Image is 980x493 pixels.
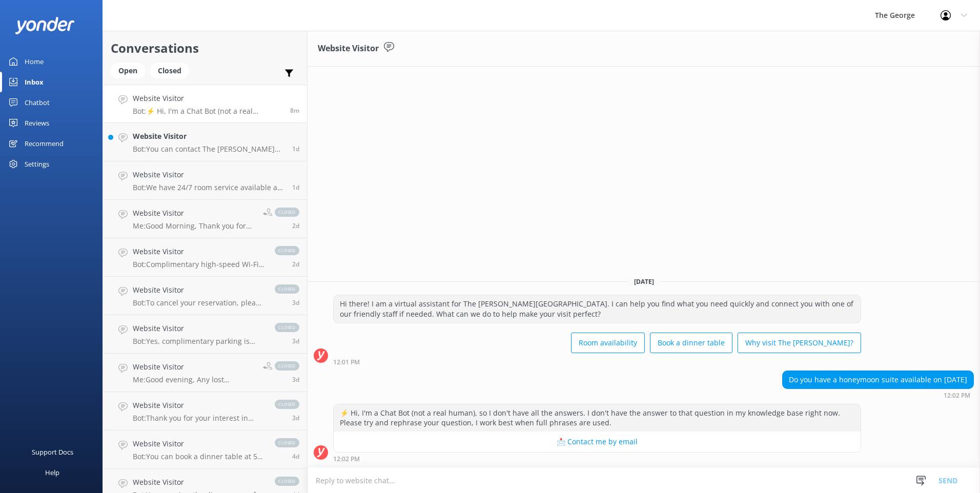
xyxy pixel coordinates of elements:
span: closed [275,208,299,217]
a: Website VisitorMe:Good evening, Any lost property that has been found after you have stayed is lo... [103,354,307,392]
h4: Website Visitor [133,246,264,257]
h4: Website Visitor [133,169,284,180]
a: Website VisitorBot:Yes, complimentary parking is available on-site for vehicles of all sizes. The... [103,315,307,354]
span: closed [275,323,299,332]
h4: Website Visitor [133,323,264,334]
a: Website VisitorBot:Thank you for your interest in working at The [PERSON_NAME]. Any vacancies wil... [103,392,307,430]
h4: Website Visitor [133,438,264,449]
a: Website VisitorBot:Complimentary high-speed Wi-Fi is available for guests. You will receive a pas... [103,238,307,277]
a: Website VisitorBot:To cancel your reservation, please contact our friendly team on [PHONE_NUMBER]... [103,277,307,315]
span: 05:23pm 11-Aug-2025 (UTC +12:00) Pacific/Auckland [292,375,299,384]
div: Home [25,51,44,72]
div: Help [45,462,59,483]
div: 12:02pm 15-Aug-2025 (UTC +12:00) Pacific/Auckland [333,455,861,462]
p: Bot: ⚡ Hi, I'm a Chat Bot (not a real human), so I don't have all the answers. I don't have the a... [133,107,282,116]
h4: Website Visitor [133,477,264,488]
span: 09:14am 13-Aug-2025 (UTC +12:00) Pacific/Auckland [292,260,299,269]
a: Website VisitorBot:You can contact The [PERSON_NAME] via email at [EMAIL_ADDRESS][DOMAIN_NAME].1d [103,123,307,161]
span: 01:28pm 11-Aug-2025 (UTC +12:00) Pacific/Auckland [292,414,299,422]
div: 12:01pm 15-Aug-2025 (UTC +12:00) Pacific/Auckland [333,358,861,365]
span: closed [275,361,299,371]
a: Website VisitorBot:We have 24/7 room service available at the hotel. You can view the menu and le... [103,161,307,200]
button: Book a dinner table [650,333,732,353]
a: Open [111,65,150,76]
span: 10:15am 14-Aug-2025 (UTC +12:00) Pacific/Auckland [292,145,299,153]
p: Bot: You can contact The [PERSON_NAME] via email at [EMAIL_ADDRESS][DOMAIN_NAME]. [133,145,284,154]
span: 12:02pm 15-Aug-2025 (UTC +12:00) Pacific/Auckland [290,106,299,115]
p: Bot: Thank you for your interest in working at The [PERSON_NAME]. Any vacancies will be advertise... [133,414,264,423]
div: Support Docs [32,442,73,462]
h4: Website Visitor [133,208,255,219]
div: Reviews [25,113,49,133]
strong: 12:02 PM [333,456,360,462]
div: Recommend [25,133,64,154]
span: 01:55pm 13-Aug-2025 (UTC +12:00) Pacific/Auckland [292,183,299,192]
div: Do you have a honeymoon suite available on [DATE] [783,371,973,388]
h4: Website Visitor [133,284,264,296]
p: Me: Good Morning, Thank you for your recent enquiry. Please provide your name and contact details... [133,221,255,231]
strong: 12:01 PM [333,359,360,365]
div: 12:02pm 15-Aug-2025 (UTC +12:00) Pacific/Auckland [782,392,974,399]
span: closed [275,477,299,486]
span: 11:58am 12-Aug-2025 (UTC +12:00) Pacific/Auckland [292,298,299,307]
h4: Website Visitor [133,93,282,104]
span: [DATE] [628,277,660,286]
button: Room availability [571,333,645,353]
span: closed [275,438,299,447]
span: closed [275,284,299,294]
span: closed [275,246,299,255]
button: 📩 Contact me by email [334,432,861,452]
div: Settings [25,154,49,174]
img: yonder-white-logo.png [15,17,74,34]
p: Bot: To cancel your reservation, please contact our friendly team on [PHONE_NUMBER] or email [EMA... [133,298,264,307]
button: Why visit The [PERSON_NAME]? [738,333,861,353]
span: 11:49am 13-Aug-2025 (UTC +12:00) Pacific/Auckland [292,221,299,230]
strong: 12:02 PM [944,393,970,399]
div: Chatbot [25,92,50,113]
a: Website VisitorMe:Good Morning, Thank you for your recent enquiry. Please provide your name and c... [103,200,307,238]
p: Me: Good evening, Any lost property that has been found after you have stayed is logged in a spre... [133,375,255,384]
p: Bot: Complimentary high-speed Wi-Fi is available for guests. You will receive a password upon che... [133,260,264,269]
h4: Website Visitor [133,400,264,411]
span: closed [275,400,299,409]
a: Closed [150,65,194,76]
div: Closed [150,63,189,78]
div: Open [111,63,145,78]
span: 09:58am 11-Aug-2025 (UTC +12:00) Pacific/Auckland [292,452,299,461]
span: 03:09am 12-Aug-2025 (UTC +12:00) Pacific/Auckland [292,337,299,345]
h3: Website Visitor [318,42,379,55]
p: Bot: We have 24/7 room service available at the hotel. You can view the menu and learn more about... [133,183,284,192]
div: Inbox [25,72,44,92]
div: Hi there! I am a virtual assistant for The [PERSON_NAME][GEOGRAPHIC_DATA]. I can help you find wh... [334,295,861,322]
a: Website VisitorBot:⚡ Hi, I'm a Chat Bot (not a real human), so I don't have all the answers. I do... [103,85,307,123]
a: Website VisitorBot:You can book a dinner table at 50-Bistro using their online availability and b... [103,430,307,469]
p: Bot: You can book a dinner table at 50-Bistro using their online availability and booking functio... [133,452,264,461]
p: Bot: Yes, complimentary parking is available on-site for vehicles of all sizes. There are a total... [133,337,264,346]
h2: Conversations [111,38,299,58]
h4: Website Visitor [133,361,255,373]
div: ⚡ Hi, I'm a Chat Bot (not a real human), so I don't have all the answers. I don't have the answer... [334,404,861,432]
h4: Website Visitor [133,131,284,142]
